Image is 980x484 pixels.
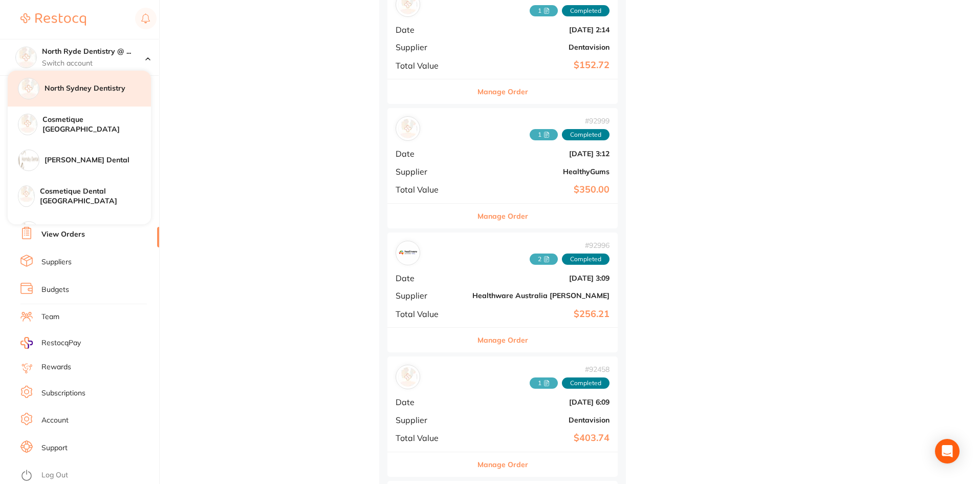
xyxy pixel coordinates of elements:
[472,167,609,176] b: HealthyGums
[562,129,609,140] span: Completed
[20,468,156,484] button: Log Out
[530,129,558,140] span: Received
[472,60,609,71] b: $152.72
[41,415,69,426] a: Account
[396,291,464,300] span: Supplier
[45,155,151,165] h4: [PERSON_NAME] Dental
[530,377,558,389] span: Received
[472,274,609,282] b: [DATE] 3:09
[530,117,609,125] span: # 92999
[42,47,145,57] h4: North Ryde Dentistry @ Macquarie Park
[398,367,418,387] img: Dentavision
[472,309,609,320] b: $256.21
[396,167,464,176] span: Supplier
[396,185,464,194] span: Total Value
[396,43,464,52] span: Supplier
[398,243,418,263] img: Healthware Australia Ridley
[530,5,558,16] span: Received
[41,443,68,453] a: Support
[477,452,528,477] button: Manage Order
[472,43,609,51] b: Dentavision
[40,186,151,206] h4: Cosmetique Dental [GEOGRAPHIC_DATA]
[18,78,39,99] img: North Sydney Dentistry
[396,397,464,407] span: Date
[20,337,33,349] img: RestocqPay
[41,338,81,348] span: RestocqPay
[396,273,464,283] span: Date
[935,439,960,464] div: Open Intercom Messenger
[18,186,34,202] img: Cosmetique Dental Bondi Junction
[530,254,558,265] span: Received
[562,254,609,265] span: Completed
[477,204,528,228] button: Manage Order
[18,114,37,133] img: Cosmetique Dental Mount Street
[396,433,464,443] span: Total Value
[41,312,59,322] a: Team
[398,119,418,138] img: HealthyGums
[530,241,609,249] span: # 92996
[477,79,528,104] button: Manage Order
[41,362,71,372] a: Rewards
[472,150,609,158] b: [DATE] 3:12
[41,388,85,398] a: Subscriptions
[41,285,69,295] a: Budgets
[42,115,151,135] h4: Cosmetique [GEOGRAPHIC_DATA]
[20,8,86,31] a: Restocq Logo
[45,83,151,94] h4: North Sydney Dentistry
[41,257,72,267] a: Suppliers
[20,337,81,349] a: RestocqPay
[477,328,528,352] button: Manage Order
[472,433,609,444] b: $403.74
[472,416,609,424] b: Dentavision
[41,229,85,240] a: View Orders
[530,365,609,373] span: # 92458
[396,61,464,70] span: Total Value
[42,58,145,69] p: Switch account
[562,377,609,389] span: Completed
[396,25,464,34] span: Date
[41,470,68,480] a: Log Out
[396,309,464,319] span: Total Value
[472,184,609,195] b: $350.00
[16,47,36,68] img: North Ryde Dentistry @ Macquarie Park
[472,291,609,300] b: Healthware Australia [PERSON_NAME]
[20,13,86,26] img: Restocq Logo
[396,149,464,158] span: Date
[472,398,609,406] b: [DATE] 6:09
[396,415,464,425] span: Supplier
[18,222,39,242] img: Parramatta Dentistry
[18,150,39,171] img: Hornsby Dental
[562,5,609,16] span: Completed
[472,26,609,34] b: [DATE] 2:14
